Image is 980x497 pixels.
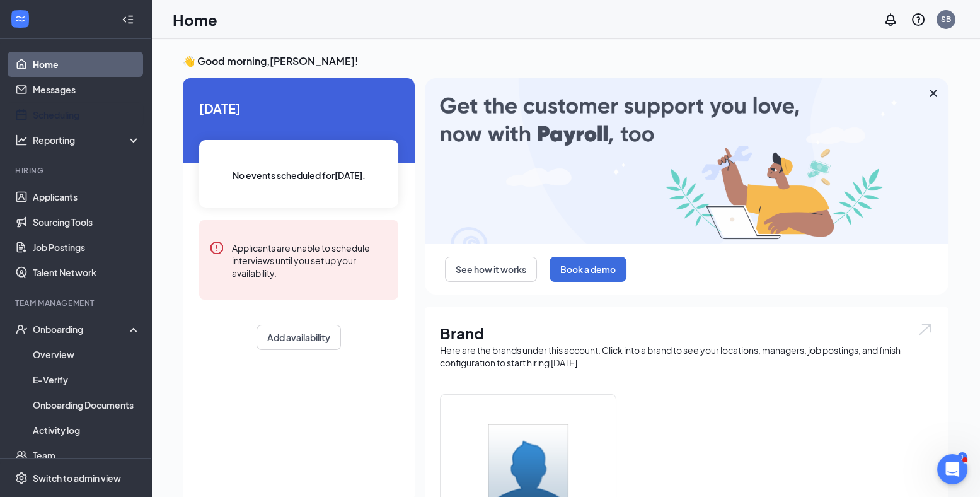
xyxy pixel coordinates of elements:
[15,323,28,336] svg: UserCheck
[15,472,28,484] svg: Settings
[14,13,26,25] svg: WorkstreamLogo
[33,209,141,235] a: Sourcing Tools
[550,257,626,282] button: Book a demo
[33,260,141,285] a: Talent Network
[440,322,933,344] h1: Brand
[15,298,138,308] div: Team Management
[33,342,141,367] a: Overview
[33,418,141,443] a: Activity log
[173,9,217,30] h1: Home
[122,13,134,26] svg: Collapse
[445,257,537,282] button: See how it works
[911,12,926,27] svg: QuestionInfo
[33,102,141,127] a: Scheduling
[917,322,933,337] img: open.6027fd2a22e1237b5b06.svg
[15,165,138,176] div: Hiring
[883,12,898,27] svg: Notifications
[440,344,933,369] div: Here are the brands under this account. Click into a brand to see your locations, managers, job p...
[33,134,141,146] div: Reporting
[33,443,141,468] a: Team
[33,235,141,260] a: Job Postings
[33,392,141,418] a: Onboarding Documents
[33,323,130,336] div: Onboarding
[937,454,967,484] iframe: Intercom live chat
[957,452,967,463] div: 1
[233,168,366,182] span: No events scheduled for [DATE] .
[33,77,141,102] a: Messages
[199,98,398,118] span: [DATE]
[209,240,224,255] svg: Error
[15,134,28,146] svg: Analysis
[926,86,941,101] svg: Cross
[33,184,141,209] a: Applicants
[232,240,388,279] div: Applicants are unable to schedule interviews until you set up your availability.
[33,367,141,392] a: E-Verify
[257,325,341,350] button: Add availability
[33,52,141,77] a: Home
[425,78,948,244] img: payroll-large.gif
[183,54,948,68] h3: 👋 Good morning, [PERSON_NAME] !
[33,472,121,484] div: Switch to admin view
[941,14,951,25] div: SB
